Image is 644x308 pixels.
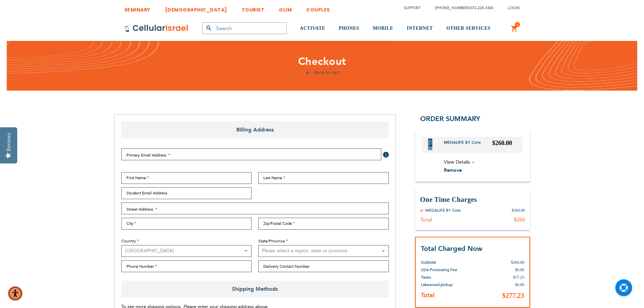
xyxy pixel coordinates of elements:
[306,2,330,14] a: COUPLES
[404,5,421,10] a: Support
[508,5,520,10] span: Login
[300,26,325,31] span: ACTIVATE
[420,216,432,223] div: Total
[513,275,524,280] span: $17.23
[300,16,325,41] a: ACTIVATE
[8,286,23,301] div: Accessibility Menu
[470,5,493,10] a: 072-224-3300
[165,2,227,14] a: [DEMOGRAPHIC_DATA]
[121,281,389,298] span: Shipping Methods
[428,139,433,150] img: MEGALIFE B1 Core
[502,292,524,299] span: $277.23
[421,244,482,253] strong: Total Charged Now
[446,16,491,41] a: OTHER SERVICES
[298,54,346,69] span: Checkout
[124,2,150,14] a: SEMINARY
[121,121,389,138] span: Billing Address
[339,16,359,41] a: PHONES
[6,133,12,151] div: Reviews
[305,69,339,76] a: Back to cart
[421,274,474,281] th: Taxes
[516,22,519,27] span: 1
[425,208,461,213] div: MEGALIFE B1 Core
[514,216,525,223] div: $260
[435,5,469,10] a: [PHONE_NUMBER]
[373,16,393,41] a: MOBILE
[444,140,486,150] a: MEGALIFE B1 Core
[511,260,524,265] span: $260.00
[421,291,435,300] strong: Total
[446,26,491,31] span: OTHER SERVICES
[511,25,518,33] a: 1
[420,195,525,204] h3: One Time Charges
[492,140,512,146] span: $260.00
[373,26,393,31] span: MOBILE
[279,2,292,14] a: OLIM
[421,282,453,287] span: Lakewood pickup
[428,3,493,13] li: /
[124,24,189,32] img: Cellular Israel Logo
[407,26,433,31] span: INTERNET
[202,22,287,34] input: Search
[407,16,433,41] a: INTERNET
[421,254,474,266] th: Subtotal
[515,282,524,287] span: $0.00
[512,208,525,213] div: $260.00
[242,2,265,14] a: TOURIST
[339,26,359,31] span: PHONES
[444,159,470,165] span: View Details
[444,167,462,173] span: Remove
[420,114,480,123] span: Order Summary
[515,267,524,272] span: $0.00
[421,267,457,273] span: USA Processing Fee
